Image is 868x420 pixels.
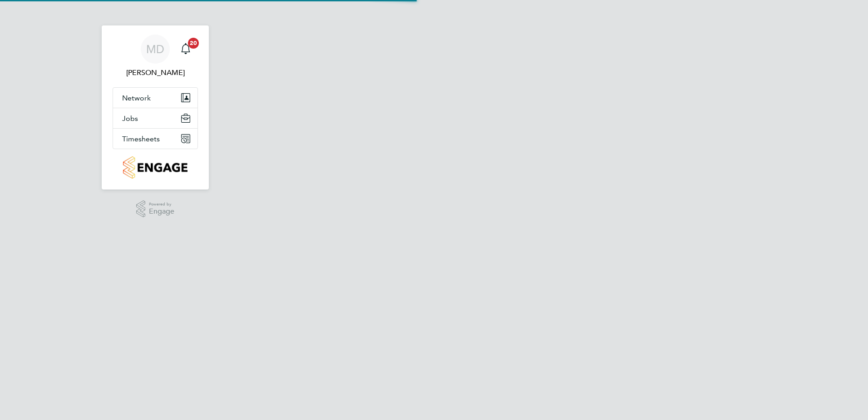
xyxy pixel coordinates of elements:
a: 20 [177,35,195,64]
span: 20 [188,38,199,49]
span: Timesheets [122,135,160,143]
a: Powered byEngage [136,200,175,218]
nav: Main navigation [102,25,209,190]
span: Powered by [149,200,174,208]
a: MD[PERSON_NAME] [113,35,198,78]
button: Timesheets [113,129,197,149]
img: countryside-properties-logo-retina.png [123,156,187,179]
span: Mark Doyle [113,67,198,78]
button: Network [113,88,197,108]
span: Engage [149,208,174,215]
span: Network [122,94,151,102]
span: Jobs [122,114,138,123]
a: Go to home page [113,156,198,179]
span: MD [146,43,164,55]
button: Jobs [113,108,197,128]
